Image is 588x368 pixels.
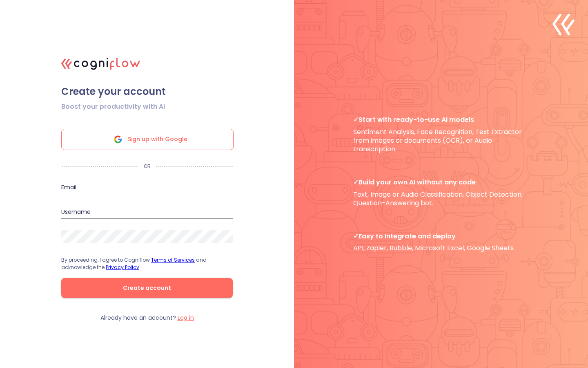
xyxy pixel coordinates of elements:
span: Sign up with Google [128,129,187,150]
p: By proceeding, I agree to Cogniflow and acknowledge the [61,256,233,271]
label: Log in [178,314,194,322]
span: Start with ready-to-use AI models [353,115,529,124]
b: ✓ [353,231,359,241]
a: Privacy Policy [106,264,139,271]
span: Build your own AI without any code [353,178,529,186]
span: Boost your productivity with AI [61,102,165,112]
span: Create your account [61,85,233,98]
b: ✓ [353,177,359,187]
b: ✓ [353,115,359,124]
p: API, Zapier, Bubble, Microsoft Excel, Google Sheets. [353,232,529,253]
p: Text, Image or Audio Classification, Object Detection, Question-Answering bot. [353,178,529,207]
div: Sign up with Google [61,129,234,150]
p: Already have an account? [100,314,194,322]
span: Create account [74,283,220,293]
span: Easy to Integrate and deploy [353,232,529,240]
button: Create account [61,278,233,298]
p: OR [138,163,156,170]
a: Terms of Services [151,256,195,263]
p: Sentiment Analysis, Face Recognition, Text Extractor from images or documents (OCR), or Audio tra... [353,115,529,153]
